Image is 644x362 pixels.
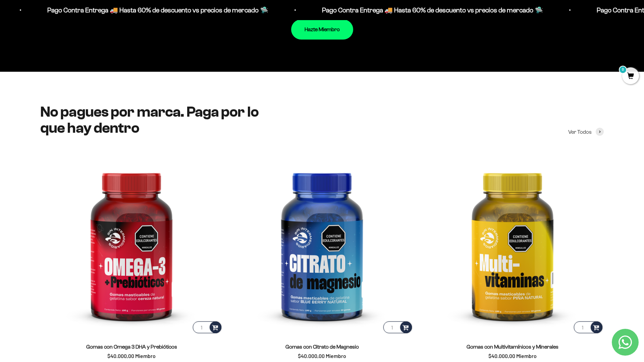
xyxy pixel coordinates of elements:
[298,353,325,359] span: $40.000,00
[488,353,515,359] span: $40.000,00
[568,128,592,136] span: Ver Todos
[622,73,639,80] a: 0
[568,128,604,136] a: Ver Todos
[40,104,259,136] split-lines: No pagues por marca. Paga por lo que hay dentro
[291,19,353,40] a: Hazte Miembro
[619,66,627,74] mark: 0
[326,353,346,359] span: Miembro
[86,344,177,350] a: Gomas con Omega 3 DHA y Prebióticos
[107,353,134,359] span: $40.000,00
[516,353,537,359] span: Miembro
[135,353,156,359] span: Miembro
[318,5,539,15] p: Pago Contra Entrega 🚚 Hasta 60% de descuento vs precios de mercado 🛸
[44,5,265,15] p: Pago Contra Entrega 🚚 Hasta 60% de descuento vs precios de mercado 🛸
[467,344,558,350] a: Gomas con Multivitamínicos y Minerales
[285,344,359,350] a: Gomas con Citrato de Magnesio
